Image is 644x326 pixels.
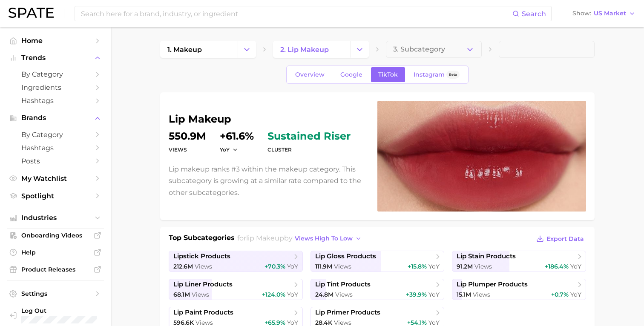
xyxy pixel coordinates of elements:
span: 212.6m [173,263,193,270]
span: Overview [295,71,325,78]
span: US Market [594,11,626,16]
span: Export Data [546,235,584,243]
a: Onboarding Videos [7,229,104,242]
span: Hashtags [21,97,89,105]
span: YoY [570,263,581,270]
span: YoY [428,291,440,298]
a: by Category [7,128,104,141]
img: SPATE [9,8,54,18]
span: My Watchlist [21,174,89,183]
a: Spotlight [7,189,104,203]
a: Posts [7,154,104,168]
span: +39.9% [406,291,427,298]
button: 3. Subcategory [386,41,482,58]
a: lip tint products24.8m Views+39.9% YoY [310,279,445,300]
span: Settings [21,290,89,297]
span: lip gloss products [315,252,376,260]
span: Views [473,291,490,298]
a: 1. makeup [160,41,238,58]
span: TikTok [378,71,398,78]
span: Hashtags [21,144,89,152]
span: Views [474,263,492,270]
span: lip stain products [457,252,516,260]
span: 111.9m [315,263,332,270]
span: Show [572,11,591,16]
button: ShowUS Market [570,8,638,19]
span: lip liner products [173,280,233,289]
span: YoY [287,263,298,270]
a: Home [7,34,104,47]
span: lip tint products [315,280,371,289]
span: Beta [449,71,457,78]
a: 2. lip makeup [273,41,351,58]
span: Spotlight [21,192,89,200]
span: +70.3% [264,263,285,270]
span: 15.1m [457,291,471,298]
a: Hashtags [7,94,104,107]
a: lipstick products212.6m Views+70.3% YoY [169,251,303,272]
span: Onboarding Videos [21,232,89,239]
span: by Category [21,131,89,139]
span: 24.8m [315,291,333,298]
button: Change Category [238,41,256,58]
span: lip paint products [173,309,233,317]
span: lip primer products [315,309,380,317]
a: Settings [7,287,104,300]
button: Change Category [351,41,369,58]
button: YoY [220,146,238,153]
a: lip plumper products15.1m Views+0.7% YoY [452,279,586,300]
span: Ingredients [21,83,89,92]
span: YoY [570,291,581,298]
span: Posts [21,157,89,165]
span: Trends [21,54,89,62]
span: by Category [21,70,89,78]
span: Brands [21,114,89,122]
span: YoY [428,263,440,270]
span: Views [192,291,209,298]
span: sustained riser [267,131,351,141]
a: Hashtags [7,141,104,154]
span: lipstick products [173,252,230,260]
a: Help [7,246,104,259]
input: Search here for a brand, industry, or ingredient [80,6,512,21]
span: 68.1m [173,291,190,298]
span: views high to low [295,235,353,242]
a: lip stain products91.2m Views+186.4% YoY [452,251,586,272]
dt: cluster [267,145,351,155]
span: 1. makeup [167,46,202,54]
a: Overview [288,67,332,82]
a: Ingredients [7,81,104,94]
h1: Top Subcategories [169,233,235,246]
span: 3. Subcategory [393,46,445,53]
span: Instagram [414,71,445,78]
a: InstagramBeta [406,67,467,82]
span: Help [21,249,89,256]
span: Home [21,37,89,45]
span: 2. lip makeup [280,46,329,54]
button: Brands [7,112,104,124]
button: views high to low [293,233,364,244]
span: +15.8% [408,263,427,270]
button: Trends [7,51,104,64]
span: lip plumper products [457,280,528,289]
span: YoY [220,146,230,153]
span: YoY [287,291,298,298]
span: Log Out [21,307,97,315]
span: Google [340,71,362,78]
span: Industries [21,214,89,222]
a: lip gloss products111.9m Views+15.8% YoY [310,251,445,272]
dd: +61.6% [220,131,254,141]
span: Views [335,291,353,298]
span: lip makeup [246,234,284,242]
span: Product Releases [21,266,89,273]
dt: Views [169,145,206,155]
span: Views [195,263,212,270]
a: Log out. Currently logged in with e-mail cfrancis@elfbeauty.com. [7,304,104,326]
span: +124.0% [262,291,285,298]
a: Google [333,67,370,82]
a: by Category [7,68,104,81]
span: for by [237,234,364,242]
span: 91.2m [457,263,473,270]
dd: 550.9m [169,131,206,141]
h1: lip makeup [169,114,367,124]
